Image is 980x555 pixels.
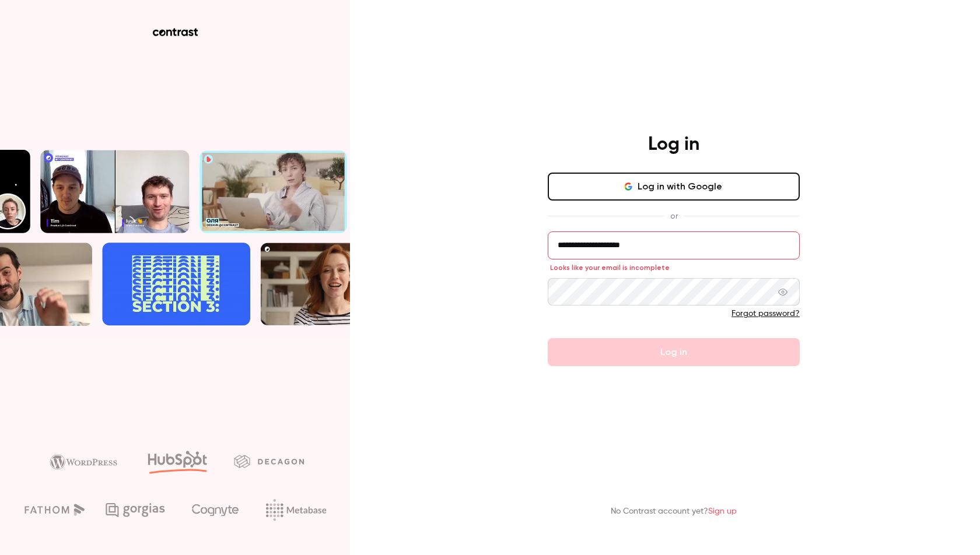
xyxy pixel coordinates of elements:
[234,455,304,468] img: decagon
[611,505,737,518] p: No Contrast account yet?
[731,310,800,318] a: Forgot password?
[664,210,684,222] span: or
[708,507,737,515] a: Sign up
[548,173,800,201] button: Log in with Google
[648,133,699,156] h4: Log in
[550,263,670,272] span: Looks like your email is incomplete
